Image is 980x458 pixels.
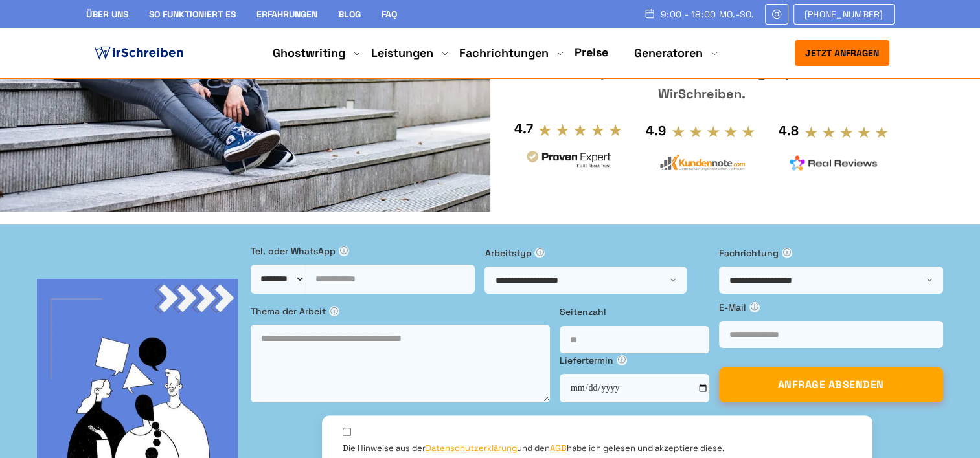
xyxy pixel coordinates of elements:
img: logo ghostwriter-österreich [91,43,186,63]
a: FAQ [382,8,397,20]
img: realreviews [790,155,878,171]
a: [PHONE_NUMBER] [793,4,895,25]
label: Liefertermin [560,353,709,367]
label: E-Mail [719,300,943,314]
a: Blog [338,8,361,20]
span: ⓘ [617,355,627,365]
div: 4.9 [646,120,666,141]
button: Jetzt anfragen [795,40,889,66]
a: Datenschutzerklärung [426,442,517,453]
a: Preise [575,45,608,60]
img: Schedule [644,8,655,19]
a: Über uns [86,8,128,20]
a: Fachrichtungen [459,45,549,61]
span: ⓘ [749,302,760,312]
img: provenexpert [525,149,613,173]
span: 9:00 - 18:00 Mo.-So. [661,9,755,19]
span: ⓘ [534,248,545,258]
div: 4.7 [514,118,532,139]
div: 4.8 [779,120,799,141]
label: Tel. oder WhatsApp [251,244,475,258]
a: So funktioniert es [149,8,236,20]
img: stars [671,125,756,139]
a: Generatoren [634,45,703,61]
a: AGB [550,442,567,453]
label: Die Hinweise aus der und den habe ich gelesen und akzeptiere diese. [343,442,724,454]
span: ⓘ [329,306,339,316]
label: Thema der Arbeit [251,304,550,318]
label: Fachrichtung [719,246,943,260]
label: Seitenzahl [560,305,709,319]
a: Leistungen [371,45,433,61]
label: Arbeitstyp [484,246,709,260]
img: stars [804,125,889,140]
img: Email [771,9,782,19]
a: Ghostwriting [273,45,345,61]
a: Erfahrungen [256,8,317,20]
img: stars [538,123,622,137]
img: kundennote [657,154,745,171]
span: ⓘ [782,248,792,258]
span: ⓘ [339,246,349,256]
span: [PHONE_NUMBER] [804,9,883,19]
button: ANFRAGE ABSENDEN [719,367,943,402]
